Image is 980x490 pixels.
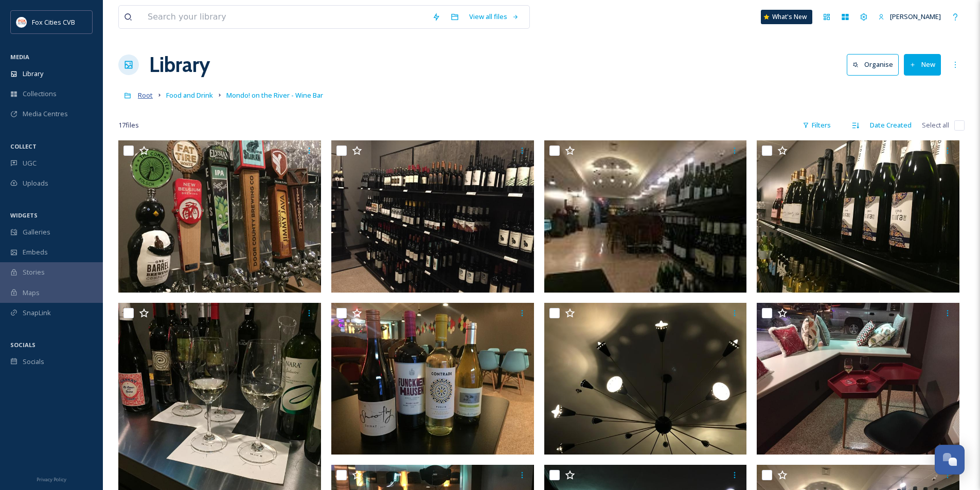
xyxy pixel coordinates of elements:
img: Mondo Wine Bar (2).JPG [118,140,321,293]
span: Stories [23,267,45,277]
span: Privacy Policy [37,476,66,483]
img: Mondo Wine Bar (3).JPG [544,303,747,455]
span: Select all [922,120,949,130]
span: MEDIA [10,53,29,61]
img: Mondo Wine Bar (20).JPG [331,303,534,455]
span: Galleries [23,227,50,237]
span: Fox Cities CVB [32,17,75,27]
span: Uploads [23,178,48,188]
span: WIDGETS [10,211,38,219]
a: [PERSON_NAME] [873,7,946,27]
img: images.png [16,17,27,27]
span: Library [23,69,43,79]
a: Mondo! on the River - Wine Bar [226,89,323,101]
a: Food and Drink [166,89,213,101]
span: Media Centres [23,109,68,119]
a: Root [138,89,153,101]
input: Search your library [142,6,427,28]
button: New [904,54,941,75]
span: 17 file s [118,120,139,130]
span: Mondo! on the River - Wine Bar [226,90,323,100]
a: Privacy Policy [37,473,66,485]
a: What's New [761,10,812,24]
a: Library [149,49,210,80]
span: UGC [23,158,37,168]
button: Organise [847,54,899,75]
span: Embeds [23,247,48,257]
span: Socials [23,357,44,367]
div: Filters [797,115,836,135]
img: Mondo Wine Bar (5).jpg [544,140,747,293]
span: Food and Drink [166,90,213,100]
button: Open Chat [935,445,965,475]
img: Mondo Wine Bar (14).JPG [757,140,959,293]
span: Root [138,90,153,100]
img: Mondo Wine Bar (17).JPG [757,303,959,455]
span: Collections [23,89,57,99]
a: View all files [464,7,524,27]
div: Date Created [865,115,917,135]
span: [PERSON_NAME] [890,12,941,21]
span: SnapLink [23,308,51,318]
span: COLLECT [10,142,37,150]
span: Maps [23,288,40,298]
img: Mondo Wine Bar (13).JPG [331,140,534,293]
span: SOCIALS [10,341,35,349]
